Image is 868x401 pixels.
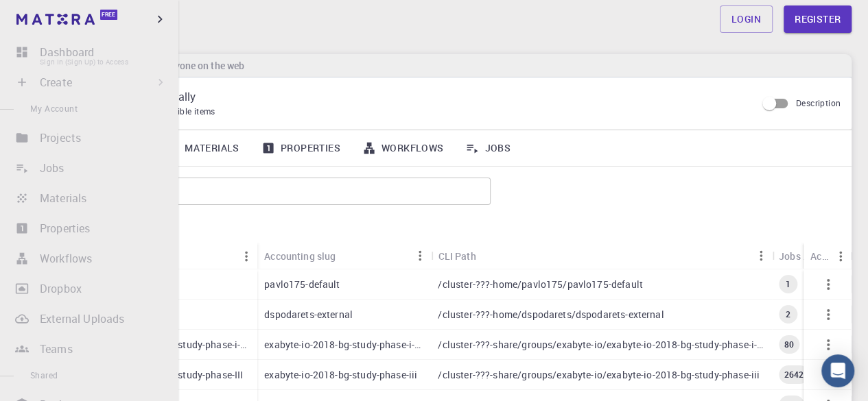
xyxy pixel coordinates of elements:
[780,308,796,320] span: 2
[139,338,250,352] p: 2018-bg-study-phase-i-ph
[772,243,833,269] div: Jobs Total
[264,278,340,291] p: pavlo175-default
[157,58,244,73] h6: Anyone on the web
[779,243,811,269] div: Jobs Total
[810,243,830,269] div: Actions
[16,14,95,25] img: logo
[779,339,799,350] span: 80
[431,243,771,269] div: CLI Path
[351,130,455,166] a: Workflows
[780,278,796,290] span: 1
[235,245,257,267] button: Menu
[454,130,521,166] a: Jobs
[264,338,424,352] p: exabyte-io-2018-bg-study-phase-i-ph
[821,354,854,387] div: Open Intercom Messenger
[438,278,642,291] p: /cluster-???-home/pavlo175/pavlo175-default
[264,308,353,321] p: dspodarets-external
[438,338,764,352] p: /cluster-???-share/groups/exabyte-io/exabyte-io-2018-bg-study-phase-i-ph
[720,5,773,33] a: Login
[30,369,58,380] span: Shared
[139,368,243,382] p: 2018-bg-study-phase-III
[779,369,810,380] span: 2642
[257,243,431,269] div: Accounting slug
[154,130,250,166] a: Materials
[250,130,351,166] a: Properties
[438,368,760,382] p: /cluster-???-share/groups/exabyte-io/exabyte-io-2018-bg-study-phase-iii
[830,245,852,267] button: Menu
[796,97,841,108] span: Description
[132,243,257,269] div: Name
[784,5,852,33] a: Register
[109,88,745,105] p: Shared Externally
[336,245,357,267] button: Sort
[30,103,78,114] span: My Account
[804,243,852,269] div: Actions
[409,245,431,267] button: Menu
[750,245,772,267] button: Menu
[438,243,476,269] div: CLI Path
[264,368,417,382] p: exabyte-io-2018-bg-study-phase-iii
[264,243,336,269] div: Accounting slug
[438,308,664,321] p: /cluster-???-home/dspodarets/dspodarets-external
